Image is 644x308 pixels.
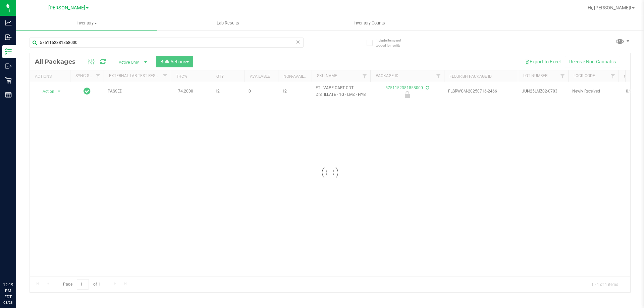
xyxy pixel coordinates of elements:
[376,38,409,48] span: Include items not tagged for facility
[296,38,300,46] span: Clear
[5,19,12,26] inline-svg: Analytics
[157,16,299,30] a: Lab Results
[588,5,631,10] span: Hi, [PERSON_NAME]!
[5,91,12,98] inline-svg: Reports
[208,20,248,26] span: Lab Results
[5,34,12,41] inline-svg: Inbound
[7,254,27,274] iframe: Resource center
[299,16,440,30] a: Inventory Counts
[3,282,13,300] p: 12:19 PM EDT
[16,16,157,30] a: Inventory
[16,20,157,26] span: Inventory
[48,5,85,11] span: [PERSON_NAME]
[344,20,394,26] span: Inventory Counts
[5,48,12,55] inline-svg: Inventory
[30,38,304,48] input: Search Package ID, Item Name, SKU, Lot or Part Number...
[5,77,12,84] inline-svg: Retail
[5,63,12,69] inline-svg: Outbound
[3,300,13,305] p: 08/28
